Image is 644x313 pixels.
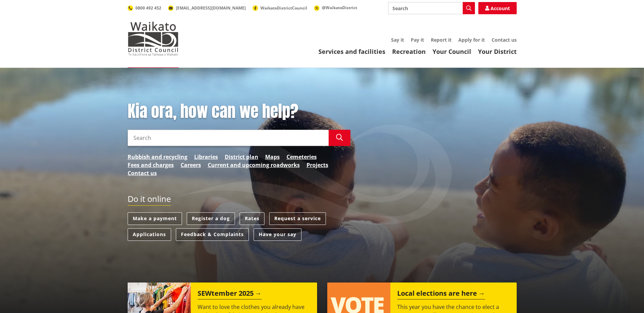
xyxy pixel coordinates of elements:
[411,37,424,43] a: Pay it
[240,212,264,225] a: Rates
[253,5,307,11] a: WaikatoDistrictCouncil
[388,2,475,14] input: Search input
[128,169,157,177] a: Contact us
[322,5,357,11] span: @WaikatoDistrict
[318,47,385,56] a: Services and facilities
[260,5,307,11] span: WaikatoDistrictCouncil
[307,161,328,169] a: Projects
[314,5,357,11] a: @WaikatoDistrict
[194,153,218,161] a: Libraries
[128,161,174,169] a: Fees and charges
[128,212,182,225] a: Make a payment
[187,212,235,225] a: Register a dog
[458,37,485,43] a: Apply for it
[176,5,246,11] span: [EMAIL_ADDRESS][DOMAIN_NAME]
[397,289,485,299] h2: Local elections are here
[265,153,280,161] a: Maps
[128,102,350,121] h1: Kia ora, how can we help?
[176,228,249,241] a: Feedback & Complaints
[392,47,426,56] a: Recreation
[128,130,329,146] input: Search input
[433,47,471,56] a: Your Council
[254,228,301,241] a: Have your say
[269,212,326,225] a: Request a service
[287,153,317,161] a: Cemeteries
[168,5,246,11] a: [EMAIL_ADDRESS][DOMAIN_NAME]
[492,37,517,43] a: Contact us
[128,22,179,56] img: Waikato District Council - Te Kaunihera aa Takiwaa o Waikato
[208,161,300,169] a: Current and upcoming roadworks
[128,153,187,161] a: Rubbish and recycling
[478,2,517,14] a: Account
[135,5,161,11] span: 0800 492 452
[128,5,161,11] a: 0800 492 452
[391,37,404,43] a: Say it
[128,194,171,206] h2: Do it online
[128,228,171,241] a: Applications
[478,47,517,56] a: Your District
[225,153,258,161] a: District plan
[431,37,452,43] a: Report it
[198,289,262,299] h2: SEWtember 2025
[181,161,201,169] a: Careers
